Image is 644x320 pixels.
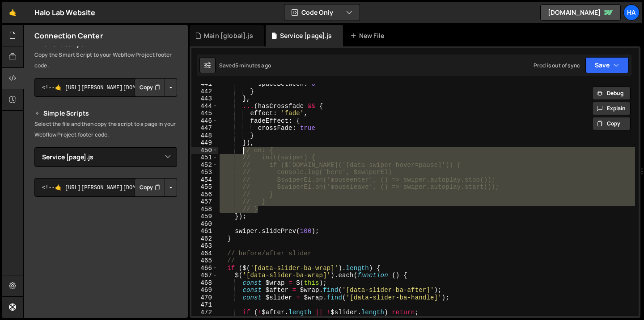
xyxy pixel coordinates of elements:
[191,206,218,213] div: 458
[585,57,629,73] button: Save
[350,31,388,40] div: New File
[191,250,218,258] div: 464
[191,169,218,176] div: 453
[135,78,165,97] button: Copy
[191,176,218,184] div: 454
[191,265,218,272] div: 466
[191,242,218,250] div: 463
[191,95,218,103] div: 443
[540,4,621,21] a: [DOMAIN_NAME]
[34,178,177,197] textarea: <!--🤙 [URL][PERSON_NAME][DOMAIN_NAME]> <script>document.addEventListener("DOMContentLoaded", func...
[34,50,177,71] p: Copy the Smart Script to your Webflow Project footer code.
[34,212,178,292] iframe: YouTube video player
[34,119,177,140] p: Select the file and then copy the script to a page in your Webflow Project footer code.
[191,183,218,191] div: 455
[191,257,218,265] div: 465
[534,62,580,69] div: Prod is out of sync
[34,108,177,119] h2: Simple Scripts
[191,220,218,228] div: 460
[191,125,218,132] div: 447
[191,294,218,302] div: 470
[191,110,218,117] div: 445
[34,7,96,18] div: Halo Lab Website
[191,132,218,140] div: 448
[592,87,631,100] button: Debug
[191,154,218,162] div: 451
[135,78,177,97] div: Button group with nested dropdown
[191,139,218,147] div: 449
[191,213,218,220] div: 459
[219,62,271,69] div: Saved
[191,103,218,110] div: 444
[191,117,218,125] div: 446
[191,287,218,294] div: 469
[280,31,332,40] div: Service [page].js
[191,80,218,88] div: 441
[191,272,218,279] div: 467
[191,198,218,206] div: 457
[204,31,253,40] div: Main [global].js
[284,4,360,21] button: Code Only
[592,117,631,130] button: Copy
[191,228,218,235] div: 461
[235,62,271,69] div: 5 minutes ago
[135,178,165,197] button: Copy
[34,78,177,97] textarea: <!--🤙 [URL][PERSON_NAME][DOMAIN_NAME]> <script>document.addEventListener("DOMContentLoaded", func...
[34,31,103,41] h2: Connection Center
[592,102,631,115] button: Explain
[191,301,218,309] div: 471
[191,147,218,154] div: 450
[191,88,218,96] div: 442
[623,4,640,21] a: Ha
[191,309,218,316] div: 472
[191,162,218,169] div: 452
[191,279,218,287] div: 468
[135,178,177,197] div: Button group with nested dropdown
[2,2,24,23] a: 🤙
[191,235,218,243] div: 462
[191,191,218,199] div: 456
